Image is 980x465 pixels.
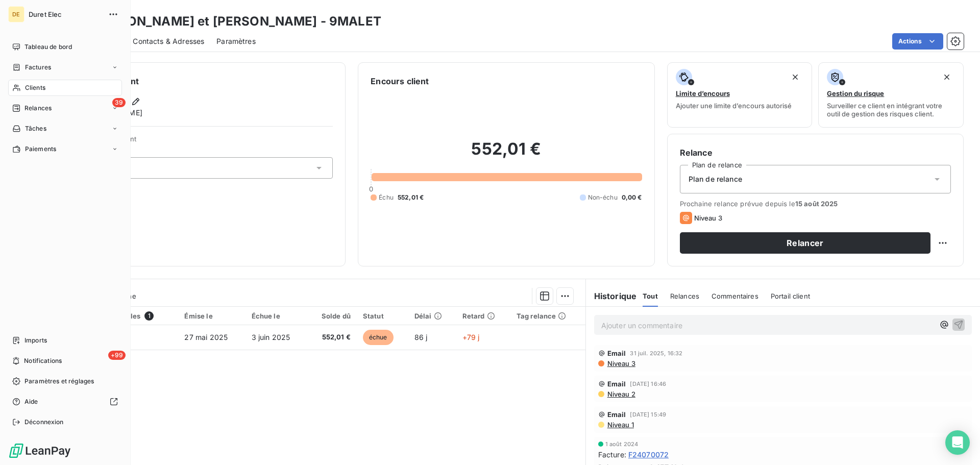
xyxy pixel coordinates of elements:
span: Ajouter une limite d’encours autorisé [676,102,792,110]
span: Gestion du risque [827,89,884,97]
span: 0,00 € [622,193,642,202]
span: 552,01 € [398,193,424,202]
span: Niveau 3 [694,214,722,222]
span: Portail client [771,292,810,300]
h3: [PERSON_NAME] et [PERSON_NAME] - 9MALET [90,12,381,31]
span: Email [607,380,626,388]
span: Imports [24,336,47,345]
a: Imports [8,332,122,349]
span: 86 j [414,333,428,341]
span: 15 août 2025 [795,200,838,208]
h2: 552,01 € [371,139,642,169]
button: Relancer [680,232,930,254]
span: Niveau 1 [606,421,634,429]
span: Duret Elec [29,10,102,18]
div: Échue le [252,312,301,320]
span: échue [363,330,394,345]
span: 3 juin 2025 [252,333,290,341]
a: Clients [8,80,122,96]
span: F24070072 [628,449,669,460]
div: Statut [363,312,402,320]
div: Émise le [184,312,239,320]
span: Prochaine relance prévue depuis le [680,200,951,208]
span: Paramètres et réglages [24,377,94,386]
span: 0 [369,185,373,193]
a: Tâches [8,120,122,137]
span: Commentaires [712,292,758,300]
span: Paramètres [216,36,256,46]
span: Aide [24,397,38,406]
button: Limite d’encoursAjouter une limite d’encours autorisé [667,62,813,128]
span: Propriétés Client [82,135,333,149]
div: Open Intercom Messenger [945,430,970,455]
span: Relances [670,292,699,300]
span: Surveiller ce client en intégrant votre outil de gestion des risques client. [827,102,955,118]
span: Tâches [25,124,46,133]
img: Logo LeanPay [8,443,71,459]
span: Clients [25,83,45,92]
span: Niveau 2 [606,390,635,398]
span: Tableau de bord [24,42,72,52]
h6: Informations client [62,75,333,87]
span: Factures [25,63,51,72]
span: Déconnexion [24,418,64,427]
h6: Encours client [371,75,429,87]
span: Non-échu [588,193,618,202]
span: 31 juil. 2025, 16:32 [630,350,682,356]
span: Relances [24,104,52,113]
span: 39 [112,98,126,107]
span: [DATE] 15:49 [630,411,666,418]
span: +79 j [462,333,480,341]
span: Niveau 3 [606,359,635,368]
span: Paiements [25,144,56,154]
div: Tag relance [517,312,579,320]
span: Plan de relance [689,174,742,184]
a: 39Relances [8,100,122,116]
h6: Relance [680,146,951,159]
span: Facture : [598,449,626,460]
a: Factures [8,59,122,76]
span: 1 août 2024 [605,441,639,447]
div: Solde dû [313,312,351,320]
span: Échu [379,193,394,202]
button: Gestion du risqueSurveiller ce client en intégrant votre outil de gestion des risques client. [818,62,964,128]
span: 27 mai 2025 [184,333,228,341]
div: Retard [462,312,504,320]
span: 552,01 € [313,332,351,342]
span: Notifications [24,356,62,365]
span: [DATE] 16:46 [630,381,666,387]
span: Email [607,410,626,419]
a: Tableau de bord [8,39,122,55]
a: Aide [8,394,122,410]
button: Actions [892,33,943,50]
span: Tout [643,292,658,300]
a: Paiements [8,141,122,157]
span: +99 [108,351,126,360]
span: Email [607,349,626,357]
h6: Historique [586,290,637,302]
div: Délai [414,312,450,320]
span: Contacts & Adresses [133,36,204,46]
div: DE [8,6,24,22]
span: 1 [144,311,154,321]
span: Limite d’encours [676,89,730,97]
a: Paramètres et réglages [8,373,122,389]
